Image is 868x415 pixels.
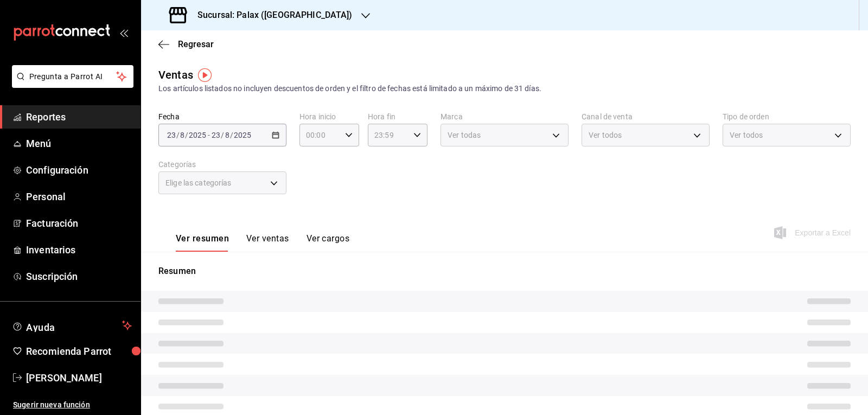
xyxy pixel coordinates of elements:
[158,39,214,49] button: Regresar
[158,83,851,94] div: Los artículos listados no incluyen descuentos de orden y el filtro de fechas está limitado a un m...
[26,216,132,231] span: Facturación
[368,113,427,120] label: Hora fin
[26,319,118,332] span: Ayuda
[119,28,128,37] button: open_drawer_menu
[221,131,224,139] span: /
[26,163,132,177] span: Configuración
[299,113,359,120] label: Hora inicio
[230,131,233,139] span: /
[26,189,132,204] span: Personal
[589,130,622,141] span: Ver todos
[158,265,851,278] p: Resumen
[26,136,132,151] span: Menú
[582,113,710,120] label: Canal de venta
[158,161,286,168] label: Categorías
[178,39,214,49] span: Regresar
[26,242,132,257] span: Inventarios
[723,113,851,120] label: Tipo de orden
[176,233,229,252] button: Ver resumen
[189,9,353,22] h3: Sucursal: Palax ([GEOGRAPHIC_DATA])
[26,344,132,359] span: Recomienda Parrot
[158,67,193,83] div: Ventas
[185,131,188,139] span: /
[233,131,252,139] input: ----
[158,113,286,120] label: Fecha
[730,130,763,141] span: Ver todos
[211,131,221,139] input: --
[12,65,133,88] button: Pregunta a Parrot AI
[448,130,481,141] span: Ver todas
[176,233,349,252] div: navigation tabs
[26,110,132,124] span: Reportes
[208,131,210,139] span: -
[26,371,132,385] span: [PERSON_NAME]
[13,399,132,411] span: Sugerir nueva función
[29,71,117,82] span: Pregunta a Parrot AI
[165,177,232,188] span: Elige las categorías
[441,113,569,120] label: Marca
[188,131,207,139] input: ----
[26,269,132,284] span: Suscripción
[198,68,212,82] img: Tooltip marker
[167,131,176,139] input: --
[180,131,185,139] input: --
[307,233,350,252] button: Ver cargos
[8,79,133,90] a: Pregunta a Parrot AI
[246,233,289,252] button: Ver ventas
[225,131,230,139] input: --
[176,131,180,139] span: /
